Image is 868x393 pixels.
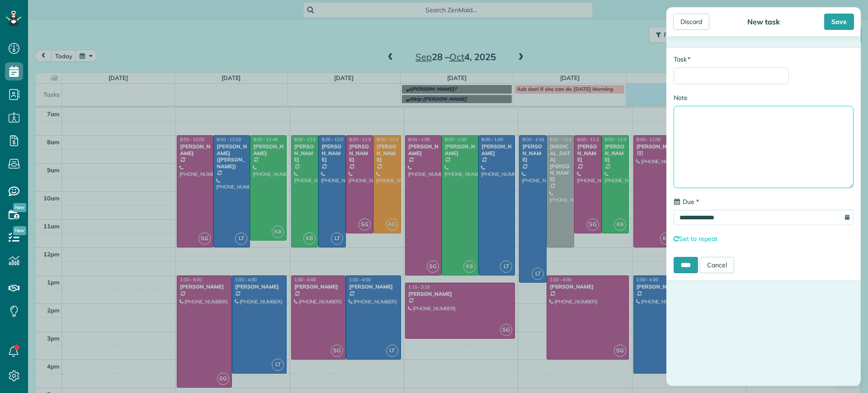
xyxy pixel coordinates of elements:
a: Cancel [700,257,734,273]
div: Discard [673,14,709,30]
span: New [13,203,26,212]
label: Note [674,93,688,102]
div: New task [745,17,783,26]
div: Save [824,14,854,30]
span: New [13,226,26,235]
label: Task [674,55,690,64]
a: Set to repeat [674,235,717,243]
label: Due [674,197,699,206]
